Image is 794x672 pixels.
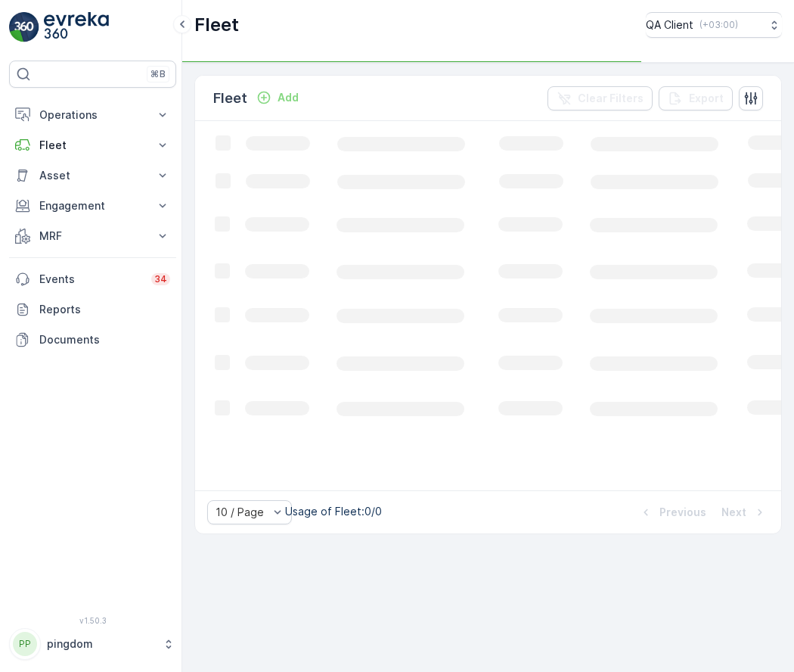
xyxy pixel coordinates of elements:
[39,272,142,287] p: Events
[9,294,176,325] a: Reports
[9,221,176,251] button: MRF
[9,264,176,294] a: Events34
[9,325,176,355] a: Documents
[547,86,653,110] button: Clear Filters
[39,332,170,347] p: Documents
[9,191,176,221] button: Engagement
[720,503,769,521] button: Next
[9,160,176,191] button: Asset
[9,12,39,42] img: logo
[39,198,146,213] p: Engagement
[39,229,146,244] p: MRF
[194,13,239,37] p: Fleet
[637,503,708,521] button: Previous
[9,616,176,625] span: v 1.50.3
[278,90,299,105] p: Add
[39,107,146,123] p: Operations
[13,632,37,656] div: PP
[646,17,693,33] p: QA Client
[9,628,176,660] button: PPpingdom
[285,504,382,519] p: Usage of Fleet : 0/0
[9,100,176,130] button: Operations
[154,273,167,285] p: 34
[47,636,155,652] p: pingdom
[578,91,644,106] p: Clear Filters
[150,68,166,80] p: ⌘B
[699,19,738,31] p: ( +03:00 )
[250,89,305,107] button: Add
[44,12,109,42] img: logo_light-DOdMpM7g.png
[213,88,247,109] p: Fleet
[689,91,724,106] p: Export
[659,505,706,520] p: Previous
[39,168,146,183] p: Asset
[39,138,146,153] p: Fleet
[721,505,746,520] p: Next
[9,130,176,160] button: Fleet
[646,12,782,38] button: QA Client(+03:00)
[39,302,170,317] p: Reports
[659,86,733,110] button: Export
